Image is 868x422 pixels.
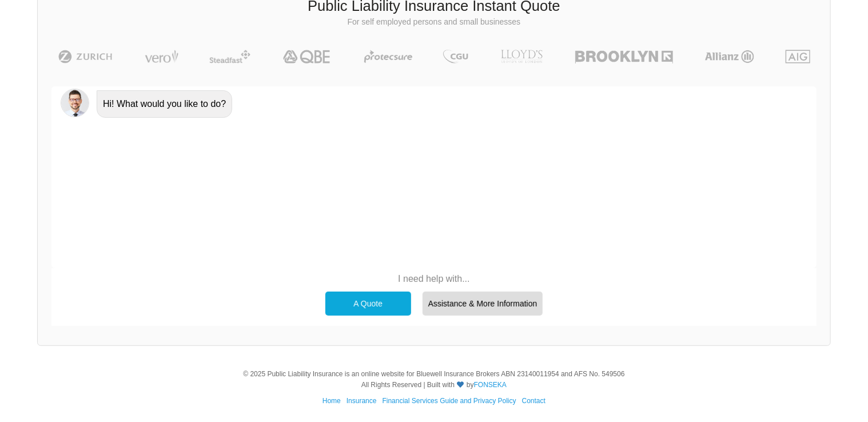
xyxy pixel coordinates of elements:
[383,397,516,405] a: Financial Services Guide and Privacy Policy
[699,50,760,63] img: Allianz | Public Liability Insurance
[320,273,549,285] p: I need help with...
[205,50,255,63] img: Steadfast | Public Liability Insurance
[276,50,338,63] img: QBE | Public Liability Insurance
[97,90,232,118] div: Hi! What would you like to do?
[140,50,184,63] img: Vero | Public Liability Insurance
[571,50,678,63] img: Brooklyn | Public Liability Insurance
[360,50,417,63] img: Protecsure | Public Liability Insurance
[325,292,411,316] div: A Quote
[781,50,815,63] img: AIG | Public Liability Insurance
[46,17,822,28] p: For self employed persons and small businesses
[322,397,341,405] a: Home
[495,50,550,63] img: LLOYD's | Public Liability Insurance
[474,381,507,389] a: FONSEKA
[522,397,546,405] a: Contact
[439,50,473,63] img: CGU | Public Liability Insurance
[347,397,377,405] a: Insurance
[61,89,89,117] img: Chatbot | PLI
[53,50,118,63] img: Zurich | Public Liability Insurance
[423,292,543,316] div: Assistance & More Information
